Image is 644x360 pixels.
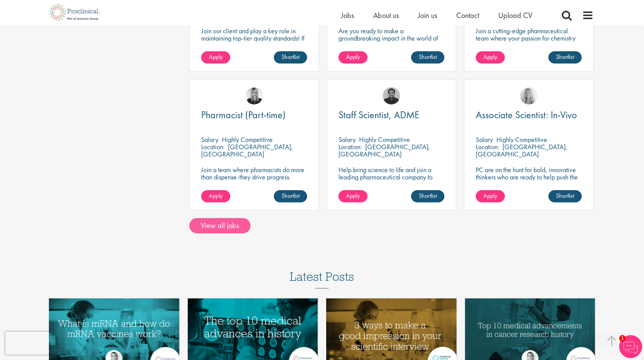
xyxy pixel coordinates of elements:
p: Highly Competitive [359,135,410,144]
img: Chatbot [619,335,642,358]
p: Highly Competitive [496,135,547,144]
a: About us [373,10,399,20]
span: Apply [209,53,223,61]
img: Mike Raletz [383,87,400,104]
p: PC are on the hunt for bold, innovative thinkers who are ready to help push the boundaries of sci... [476,166,582,195]
span: Apply [483,53,497,61]
a: Shortlist [548,51,582,64]
span: Apply [209,192,223,200]
a: Shortlist [274,51,307,64]
a: Staff Scientist, ADME [338,110,444,120]
a: Upload CV [498,10,532,20]
span: Apply [346,192,360,200]
p: [GEOGRAPHIC_DATA], [GEOGRAPHIC_DATA] [338,142,430,158]
span: Apply [346,53,360,61]
span: Staff Scientist, ADME [338,108,420,121]
a: Apply [476,190,505,202]
a: Apply [338,51,368,64]
a: Jobs [341,10,354,20]
p: Highly Competitive [222,135,273,144]
a: Shortlist [411,51,444,64]
span: 1 [619,335,626,342]
a: Apply [201,51,230,64]
p: Are you ready to make a groundbreaking impact in the world of biotechnology? Join a growing compa... [338,27,444,64]
span: Location: [201,142,224,151]
a: Shortlist [548,190,582,202]
a: Shortlist [411,190,444,202]
h3: Latest Posts [290,270,354,288]
span: Pharmacist (Part-time) [201,108,286,121]
a: Shortlist [274,190,307,202]
p: Help bring science to life and join a leading pharmaceutical company to play a key role in delive... [338,166,444,202]
p: [GEOGRAPHIC_DATA], [GEOGRAPHIC_DATA] [476,142,568,158]
a: Associate Scientist: In-Vivo [476,110,582,120]
a: Apply [201,190,230,202]
span: Apply [483,192,497,200]
a: Contact [456,10,479,20]
a: View all jobs [189,218,250,233]
img: Shannon Briggs [520,87,537,104]
a: Apply [476,51,505,64]
a: Join us [418,10,437,20]
p: Join a team where pharmacists do more than dispense-they drive progress. [201,166,307,181]
span: Salary [476,135,493,144]
iframe: reCAPTCHA [5,332,103,355]
span: Salary [338,135,356,144]
p: Join a cutting-edge pharmaceutical team where your passion for chemistry will help shape the futu... [476,27,582,56]
a: Pharmacist (Part-time) [201,110,307,120]
p: Join our client and play a key role in maintaining top-tier quality standards! If you have a keen... [201,27,307,64]
span: Location: [476,142,499,151]
span: Salary [201,135,218,144]
span: Location: [338,142,362,151]
span: Associate Scientist: In-Vivo [476,108,577,121]
p: [GEOGRAPHIC_DATA], [GEOGRAPHIC_DATA] [201,142,293,158]
img: Janelle Jones [246,87,263,104]
a: Apply [338,190,368,202]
